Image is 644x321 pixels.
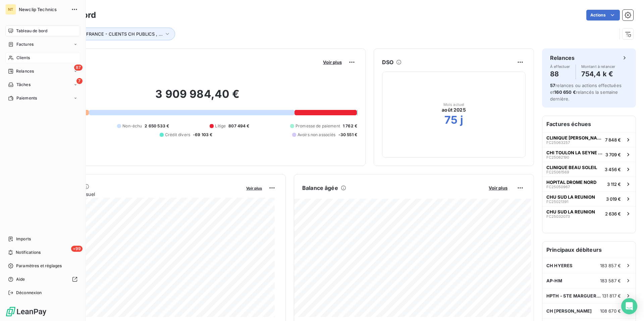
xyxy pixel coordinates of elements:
[76,78,83,84] span: 7
[215,123,226,129] span: Litige
[550,65,570,69] span: À effectuer
[546,293,602,298] span: HPTH - STE MARGUERITE (83) - NE PLU
[554,89,576,95] span: 160 650 €
[489,185,507,191] span: Voir plus
[605,152,621,157] span: 3 709 €
[546,263,573,268] span: CH HYERES
[5,4,16,15] div: NT
[607,182,621,187] span: 3 112 €
[5,52,80,63] a: Clients
[5,274,80,285] a: Aide
[550,83,555,88] span: 57
[546,308,592,314] span: CH [PERSON_NAME]
[63,28,175,40] button: Tags : FRANCE - CLIENTS CH PUBLICS , ...
[5,66,80,77] a: 87Relances
[600,278,621,283] span: 183 587 €
[321,59,344,65] button: Voir plus
[228,123,249,129] span: 807 494 €
[16,263,62,269] span: Paramètres et réglages
[542,191,636,206] button: CHU SUD LA REUNIONFC250213913 019 €
[16,82,31,88] span: Tâches
[546,150,603,155] span: CHI TOULON LA SEYNE SUR MER
[296,123,340,129] span: Promesse de paiement
[546,278,562,283] span: AP-HM
[460,113,463,127] h2: j
[16,68,34,74] span: Relances
[19,7,67,12] span: Newclip Technics
[16,290,42,296] span: Déconnexion
[382,58,393,66] h6: DSO
[605,167,621,172] span: 3 456 €
[338,132,357,138] span: -30 551 €
[5,39,80,50] a: Factures
[323,59,342,65] span: Voir plus
[5,234,80,244] a: Imports
[600,308,621,314] span: 108 670 €
[542,176,636,191] button: HOPITAL DROME NORDFC250509673 112 €
[16,95,37,101] span: Paiements
[444,113,458,127] h2: 75
[16,55,30,61] span: Clients
[122,123,142,129] span: Non-échu
[298,132,336,138] span: Avoirs non associés
[5,93,80,104] a: Paiements
[606,196,621,202] span: 3 019 €
[16,276,25,282] span: Aide
[244,185,264,191] button: Voir plus
[246,186,262,191] span: Voir plus
[542,162,636,176] button: CLINIQUE BEAU SOLEILFC250615693 456 €
[550,69,570,79] h4: 88
[74,65,83,71] span: 87
[542,242,636,258] h6: Principaux débiteurs
[546,214,570,218] span: FC25032073
[602,293,621,298] span: 131 817 €
[542,147,636,162] button: CHI TOULON LA SEYNE SUR MERFC250621903 709 €
[546,179,596,185] span: HOPITAL DROME NORD
[546,200,568,204] span: FC25021391
[5,79,80,90] a: 7Tâches
[16,41,34,47] span: Factures
[16,249,41,255] span: Notifications
[600,263,621,268] span: 183 857 €
[546,209,595,214] span: CHU SUD LA REUNION
[487,185,509,191] button: Voir plus
[550,54,575,62] h6: Relances
[605,211,621,216] span: 2 636 €
[546,165,597,170] span: CLINIQUE BEAU SOLEIL
[586,10,620,21] button: Actions
[546,194,595,200] span: CHU SUD LA REUNION
[546,155,569,159] span: FC25062190
[546,135,602,141] span: CLINIQUE [PERSON_NAME]
[542,206,636,221] button: CHU SUD LA REUNIONFC250320732 636 €
[5,26,80,36] a: Tableau de bord
[605,137,621,143] span: 7 848 €
[145,123,169,129] span: 2 650 533 €
[193,132,212,138] span: -69 103 €
[16,236,31,242] span: Imports
[581,69,615,79] h4: 754,4 k €
[546,170,569,174] span: FC25061569
[546,141,570,145] span: FC25063257
[343,123,357,129] span: 1 762 €
[542,132,636,147] button: CLINIQUE [PERSON_NAME]FC250632577 848 €
[302,184,338,192] h6: Balance âgée
[550,83,622,102] span: relances ou actions effectuées et relancés la semaine dernière.
[442,107,466,113] span: août 2025
[71,246,83,252] span: +99
[621,298,637,314] div: Open Intercom Messenger
[38,191,241,198] span: Chiffre d'affaires mensuel
[38,87,357,108] h2: 3 909 984,40 €
[542,116,636,132] h6: Factures échues
[72,31,163,37] span: Tags : FRANCE - CLIENTS CH PUBLICS , ...
[546,185,570,189] span: FC25050967
[165,132,190,138] span: Crédit divers
[5,260,80,271] a: Paramètres et réglages
[5,306,47,317] img: Logo LeanPay
[443,103,465,107] span: Mois actuel
[16,28,47,34] span: Tableau de bord
[581,65,615,69] span: Montant à relancer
